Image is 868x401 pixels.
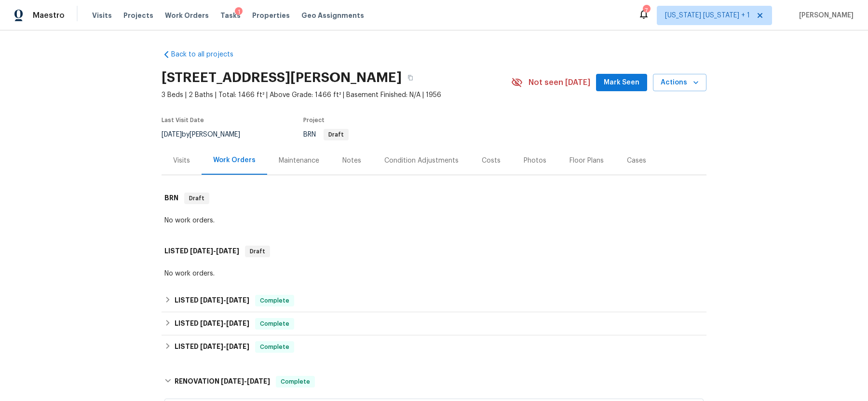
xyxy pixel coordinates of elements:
span: [DATE] [216,248,239,254]
div: BRN Draft [162,183,706,214]
h2: [STREET_ADDRESS][PERSON_NAME] [162,73,402,83]
span: [DATE] [247,378,270,385]
span: - [190,248,239,254]
span: Complete [277,377,314,387]
div: Visits [173,156,190,166]
div: Condition Adjustments [384,156,459,166]
span: Visits [92,11,112,20]
span: BRN [303,131,349,138]
span: [DATE] [190,248,213,254]
h6: LISTED [164,246,239,257]
span: Tasks [220,12,241,19]
span: [DATE] [226,320,249,327]
span: [DATE] [226,297,249,304]
h6: LISTED [175,295,249,306]
div: Cases [627,156,646,166]
span: - [200,320,249,327]
h6: LISTED [175,341,249,353]
h6: RENOVATION [175,376,270,387]
span: Actions [661,77,699,89]
span: 3 Beds | 2 Baths | Total: 1466 ft² | Above Grade: 1466 ft² | Basement Finished: N/A | 1956 [162,90,511,100]
div: by [PERSON_NAME] [162,129,252,140]
span: - [200,343,249,350]
div: 1 [235,7,243,17]
div: Photos [524,156,546,166]
span: [DATE] [226,343,249,350]
div: LISTED [DATE]-[DATE]Complete [162,312,706,335]
div: No work orders. [164,216,704,225]
a: Back to all projects [162,50,254,59]
button: Copy Address [402,69,419,86]
span: [DATE] [162,131,182,138]
h6: BRN [164,193,178,204]
span: Projects [123,11,153,20]
div: LISTED [DATE]-[DATE]Draft [162,236,706,267]
span: Complete [256,342,293,352]
div: LISTED [DATE]-[DATE]Complete [162,289,706,312]
div: No work orders. [164,269,704,278]
span: Complete [256,319,293,329]
span: - [221,378,270,385]
span: Project [303,117,325,123]
div: LISTED [DATE]-[DATE]Complete [162,335,706,359]
span: Complete [256,296,293,305]
span: Work Orders [165,11,209,20]
span: Draft [185,194,208,203]
div: 7 [643,6,650,15]
span: Properties [252,11,290,20]
span: [DATE] [200,297,223,304]
button: Actions [653,74,706,92]
div: Costs [482,156,501,166]
span: Not seen [DATE] [529,78,590,87]
span: Draft [325,132,348,138]
div: RENOVATION [DATE]-[DATE]Complete [162,366,706,397]
div: Floor Plans [570,156,604,166]
div: Notes [342,156,361,166]
span: Geo Assignments [301,11,364,20]
span: [PERSON_NAME] [795,11,854,20]
h6: LISTED [175,318,249,330]
span: [DATE] [200,343,223,350]
span: [US_STATE] [US_STATE] + 1 [665,11,750,20]
span: Maestro [33,11,65,20]
span: Draft [246,247,269,256]
button: Mark Seen [596,74,647,92]
span: [DATE] [200,320,223,327]
span: [DATE] [221,378,244,385]
span: Mark Seen [604,77,639,89]
div: Maintenance [279,156,319,166]
div: Work Orders [213,155,256,165]
span: Last Visit Date [162,117,204,123]
span: - [200,297,249,304]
